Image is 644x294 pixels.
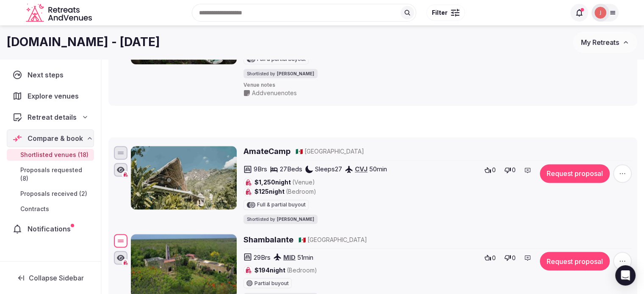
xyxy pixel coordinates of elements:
[257,57,306,62] span: Full & partial buyout
[28,91,82,101] span: Explore venues
[492,254,496,262] span: 0
[26,3,94,22] a: Visit the homepage
[243,234,293,245] a: Shambalante
[540,252,610,271] button: Request proposal
[594,7,606,19] img: Joanna Asiukiewicz
[482,164,498,176] button: 0
[581,38,619,47] span: My Retreats
[355,165,368,173] a: CVJ
[277,216,314,222] span: [PERSON_NAME]
[7,149,94,161] a: Shortlisted venues (18)
[296,148,303,156] button: 🇲🇽
[287,267,317,274] span: (Bedroom)
[7,34,160,50] h1: [DOMAIN_NAME] - [DATE]
[299,235,306,244] button: 🇲🇽
[254,281,289,286] span: Partial buyout
[502,164,518,176] button: 0
[540,164,610,183] button: Request proposal
[299,236,306,243] span: 🇲🇽
[292,179,315,186] span: (Venue)
[426,5,465,21] button: Filter
[28,70,67,80] span: Next steps
[252,89,297,97] span: Add venue notes
[28,112,77,122] span: Retreat details
[243,69,318,78] div: Shortlisted by
[286,188,316,195] span: (Bedroom)
[573,32,637,53] button: My Retreats
[615,265,636,286] div: Open Intercom Messenger
[512,254,516,262] span: 0
[280,165,302,173] span: 27 Beds
[492,166,496,174] span: 0
[7,164,94,184] a: Proposals requested (8)
[315,165,342,173] span: Sleeps 27
[28,133,83,143] span: Compare & book
[20,151,88,159] span: Shortlisted venues (18)
[20,190,87,198] span: Proposals received (2)
[243,82,632,89] span: Venue notes
[7,269,94,287] button: Collapse Sidebar
[257,202,306,207] span: Full & partial buyout
[28,224,74,234] span: Notifications
[502,252,518,264] button: 0
[243,214,318,224] div: Shortlisted by
[297,253,313,261] span: 51 min
[7,188,94,200] a: Proposals received (2)
[131,146,237,210] img: AmateCamp
[254,266,317,275] span: $194 night
[254,187,316,196] span: $125 night
[20,166,91,183] span: Proposals requested (8)
[7,87,94,105] a: Explore venues
[307,235,367,244] span: [GEOGRAPHIC_DATA]
[277,71,314,77] span: [PERSON_NAME]
[482,252,498,264] button: 0
[254,165,267,173] span: 9 Brs
[254,178,315,187] span: $1,250 night
[7,203,94,215] a: Contracts
[432,8,448,17] span: Filter
[243,146,290,157] a: AmateCamp
[29,274,84,282] span: Collapse Sidebar
[20,205,49,213] span: Contracts
[304,148,364,156] span: [GEOGRAPHIC_DATA]
[512,166,516,174] span: 0
[7,66,94,84] a: Next steps
[369,165,387,173] span: 50 min
[296,148,303,155] span: 🇲🇽
[254,253,271,261] span: 29 Brs
[7,220,94,238] a: Notifications
[283,253,296,261] a: MID
[26,3,94,22] svg: Retreats and Venues company logo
